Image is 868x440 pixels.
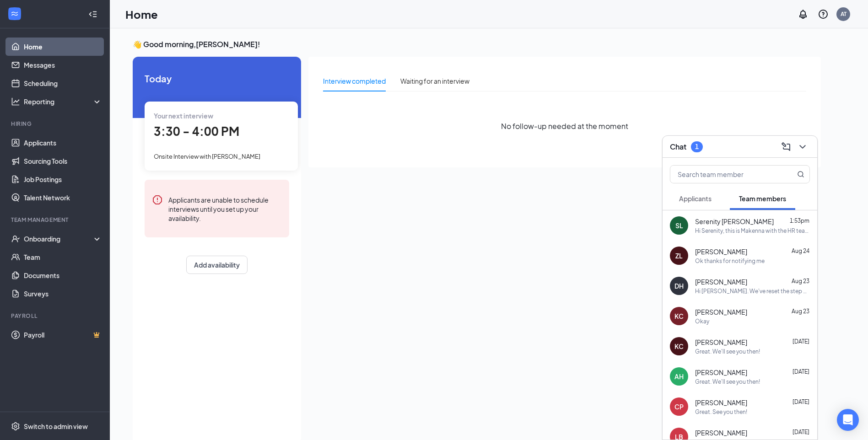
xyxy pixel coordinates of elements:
[24,56,102,74] a: Messages
[501,120,628,132] span: No follow-up needed at the moment
[695,217,774,226] span: Serenity [PERSON_NAME]
[323,76,386,86] div: Interview completed
[793,338,809,345] span: [DATE]
[695,398,747,407] span: [PERSON_NAME]
[24,97,102,106] div: Reporting
[24,170,102,188] a: Job Postings
[11,97,20,106] svg: Analysis
[781,141,792,152] svg: ComposeMessage
[695,378,760,386] div: Great. We'll see you then!
[154,153,260,160] span: Onsite Interview with [PERSON_NAME]
[798,9,809,20] svg: Notifications
[695,247,747,256] span: [PERSON_NAME]
[792,247,809,254] span: Aug 24
[675,251,683,260] div: ZL
[818,9,829,20] svg: QuestionInfo
[24,152,102,170] a: Sourcing Tools
[24,188,102,207] a: Talent Network
[400,76,469,86] div: Waiting for an interview
[792,278,809,284] span: Aug 23
[779,140,793,154] button: ComposeMessage
[670,142,686,152] h3: Chat
[24,266,102,284] a: Documents
[695,428,747,437] span: [PERSON_NAME]
[695,317,709,325] div: Okay
[790,217,809,224] span: 1:53pm
[154,123,239,139] span: 3:30 - 4:00 PM
[10,9,19,18] svg: WorkstreamLogo
[793,398,809,405] span: [DATE]
[695,277,747,286] span: [PERSON_NAME]
[186,256,248,274] button: Add availability
[24,284,102,303] a: Surveys
[695,287,810,295] div: Hi [PERSON_NAME]. We've reset the step of your paperwork for the I9 list C document. Social secur...
[695,143,699,150] div: 1
[795,140,810,154] button: ChevronDown
[674,311,684,321] div: KC
[837,409,859,431] div: Open Intercom Messenger
[695,227,810,235] div: Hi Serenity, this is Makenna with the HR team. I reset your I-9, please resubmit that form and in...
[797,171,804,178] svg: MagnifyingGlass
[674,281,684,290] div: DH
[797,141,808,152] svg: ChevronDown
[24,248,102,266] a: Team
[739,194,786,203] span: Team members
[133,39,821,49] h3: 👋 Good morning, [PERSON_NAME] !
[11,312,100,320] div: Payroll
[11,234,20,243] svg: UserCheck
[24,74,102,92] a: Scheduling
[793,368,809,375] span: [DATE]
[695,368,747,377] span: [PERSON_NAME]
[11,216,100,224] div: Team Management
[841,10,846,18] div: AT
[679,194,712,203] span: Applicants
[11,422,20,431] svg: Settings
[670,166,779,183] input: Search team member
[24,422,88,431] div: Switch to admin view
[695,257,765,265] div: Ok thanks for notifying me
[792,308,809,315] span: Aug 23
[152,194,163,205] svg: Error
[24,38,102,56] a: Home
[695,338,747,347] span: [PERSON_NAME]
[793,429,809,435] span: [DATE]
[11,120,100,128] div: Hiring
[695,348,760,355] div: Great. We'll see you then!
[695,408,747,416] div: Great. See you then!
[24,234,94,243] div: Onboarding
[125,6,158,22] h1: Home
[674,402,684,411] div: CP
[675,221,683,230] div: SL
[695,307,747,317] span: [PERSON_NAME]
[24,326,102,344] a: PayrollCrown
[154,112,213,120] span: Your next interview
[88,10,97,19] svg: Collapse
[24,134,102,152] a: Applicants
[674,372,684,381] div: AH
[145,71,289,86] span: Today
[168,194,282,223] div: Applicants are unable to schedule interviews until you set up your availability.
[674,342,684,351] div: KC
